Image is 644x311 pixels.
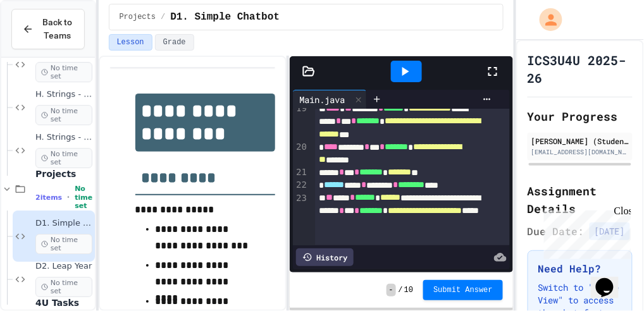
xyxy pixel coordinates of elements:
[293,180,309,192] div: 22
[528,51,633,87] h1: ICS3U4U 2025-26
[293,90,367,109] div: Main.java
[41,16,74,42] span: Back to Teams
[75,185,92,210] span: No time set
[293,243,309,282] div: 24
[296,248,354,266] div: History
[120,12,156,22] span: Projects
[35,234,92,254] span: No time set
[531,135,629,147] div: [PERSON_NAME] (Student)
[526,5,566,34] div: My Account
[538,261,622,276] h3: Need Help?
[35,105,92,125] span: No time set
[293,93,351,106] div: Main.java
[161,12,165,22] span: /
[528,224,585,239] span: Due Date:
[35,277,92,297] span: No time set
[433,285,493,295] span: Submit Answer
[35,193,62,202] span: 2 items
[155,34,194,51] button: Grade
[531,147,629,157] div: [EMAIL_ADDRESS][DOMAIN_NAME]
[35,261,92,272] span: D2. Leap Year
[528,107,633,125] h2: Your Progress
[35,132,92,143] span: H. Strings - 08 - Replace
[591,260,631,298] iframe: chat widget
[404,285,413,295] span: 10
[35,297,92,308] span: 4U Tasks
[423,280,503,300] button: Submit Answer
[528,182,633,217] h2: Assignment Details
[35,89,92,100] span: H. Strings - 07 - Remove
[35,62,92,82] span: No time set
[67,192,70,202] span: •
[170,9,280,25] span: D1. Simple Chatbot
[35,148,92,168] span: No time set
[293,142,309,167] div: 20
[109,34,152,51] button: Lesson
[11,9,85,49] button: Back to Teams
[293,103,309,142] div: 19
[35,218,92,229] span: D1. Simple Chatbot
[35,168,92,180] span: Projects
[399,285,403,295] span: /
[293,193,309,243] div: 23
[293,167,309,180] div: 21
[5,5,87,80] div: Chat with us now!Close
[387,284,396,296] span: -
[539,205,631,259] iframe: chat widget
